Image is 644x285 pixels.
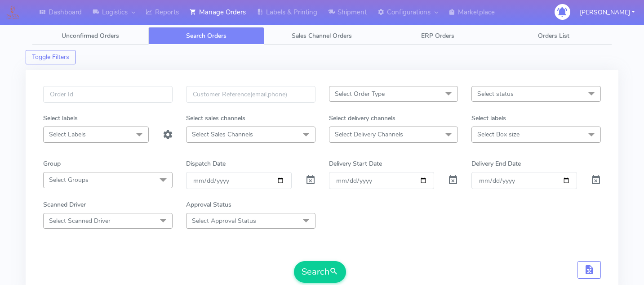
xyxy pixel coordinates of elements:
[471,113,506,123] label: Select labels
[186,159,226,168] label: Dispatch Date
[43,159,61,168] label: Group
[186,32,227,40] span: Search Orders
[43,200,86,209] label: Scanned Driver
[186,86,315,103] input: Customer Reference(email,phone)
[329,159,382,168] label: Delivery Start Date
[421,32,454,40] span: ERP Orders
[292,32,352,40] span: Sales Channel Orders
[335,90,385,98] span: Select Order Type
[186,113,245,123] label: Select sales channels
[192,217,256,225] span: Select Approval Status
[471,159,521,168] label: Delivery End Date
[477,90,514,98] span: Select status
[477,130,520,139] span: Select Box size
[186,200,231,209] label: Approval Status
[294,261,346,283] button: Search
[43,86,173,103] input: Order Id
[49,217,111,225] span: Select Scanned Driver
[192,130,253,139] span: Select Sales Channels
[335,130,403,139] span: Select Delivery Channels
[49,130,86,139] span: Select Labels
[32,27,612,45] ul: Tabs
[62,32,119,40] span: Unconfirmed Orders
[43,113,78,123] label: Select labels
[26,50,76,64] button: Toggle Filters
[538,32,569,40] span: Orders List
[49,176,89,184] span: Select Groups
[573,3,641,22] button: [PERSON_NAME]
[329,113,395,123] label: Select delivery channels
